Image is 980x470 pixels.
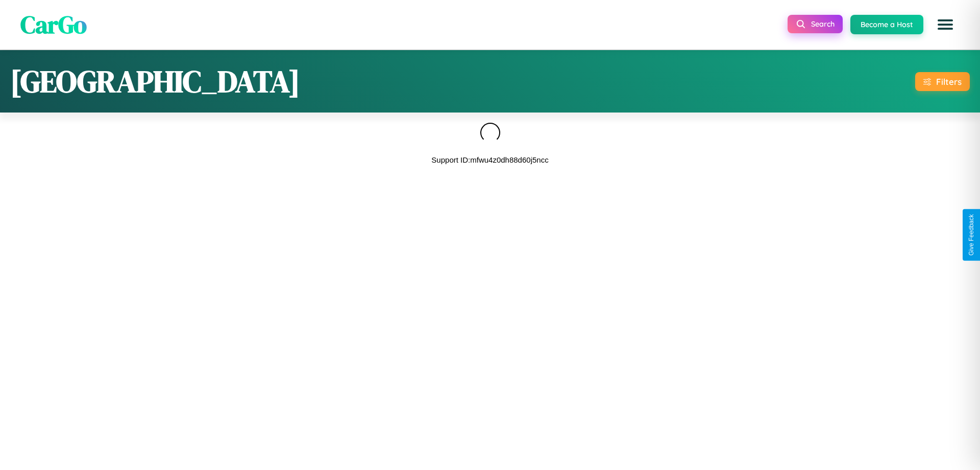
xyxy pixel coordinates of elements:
[968,214,975,256] div: Give Feedback
[20,8,87,41] span: CarGo
[431,153,548,167] p: Support ID: mfwu4z0dh88d60j5ncc
[788,15,843,33] button: Search
[931,10,960,39] button: Open menu
[10,60,300,102] h1: [GEOGRAPHIC_DATA]
[811,19,835,29] span: Search
[915,72,970,91] button: Filters
[936,76,962,87] div: Filters
[850,15,923,34] button: Become a Host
